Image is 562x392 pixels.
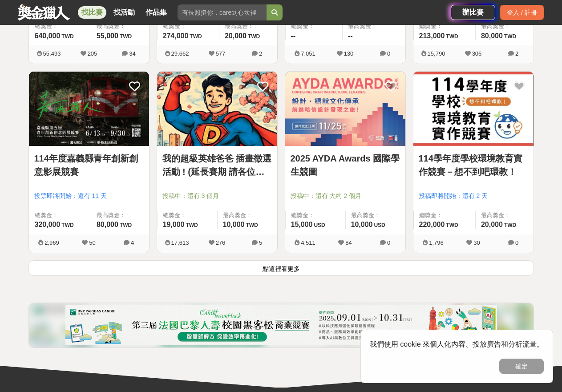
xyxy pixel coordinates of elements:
[61,222,73,228] span: TWD
[129,50,135,57] span: 34
[481,32,503,40] span: 80,000
[34,191,144,201] span: 投票即將開始：還有 11 天
[504,33,516,40] span: TWD
[413,72,534,146] img: Cover Image
[162,152,272,178] a: 我的超級英雄爸爸 插畫徵選活動 ! (延長賽期 請各位踴躍參與)
[446,33,458,40] span: TWD
[481,211,528,220] span: 最高獎金：
[446,222,458,228] span: TWD
[499,359,544,374] button: 確定
[142,6,170,19] a: 作品集
[348,32,353,40] span: --
[374,222,385,228] span: USD
[97,221,118,228] span: 80,000
[225,32,247,40] span: 20,000
[171,239,189,246] span: 17,613
[35,22,85,31] span: 總獎金：
[419,211,470,220] span: 總獎金：
[97,211,144,220] span: 最高獎金：
[120,222,132,228] span: TWD
[419,152,528,178] a: 114學年度學校環境教育實作競賽－想不到吧環教！
[301,239,315,246] span: 4,511
[419,22,470,31] span: 總獎金：
[35,221,61,228] span: 320,000
[88,50,97,57] span: 205
[351,221,373,228] span: 10,000
[504,222,516,228] span: TWD
[89,239,95,246] span: 50
[473,239,480,246] span: 30
[451,5,495,20] a: 辦比賽
[259,239,262,246] span: 5
[35,32,61,40] span: 640,000
[291,32,296,40] span: --
[348,22,400,31] span: 最高獎金：
[157,72,277,146] img: Cover Image
[248,33,260,40] span: TWD
[97,22,144,31] span: 最高獎金：
[344,50,354,57] span: 130
[61,33,73,40] span: TWD
[110,6,138,19] a: 找活動
[351,211,400,220] span: 最高獎金：
[178,4,267,20] input: 有長照挺你，care到心坎裡！青春出手，拍出照顧 影音徵件活動
[515,239,518,246] span: 0
[65,305,497,345] img: c5de0e1a-e514-4d63-bbd2-29f80b956702.png
[387,50,390,57] span: 0
[314,222,325,228] span: USD
[223,221,245,228] span: 10,000
[28,260,534,276] button: 點這裡看更多
[43,50,61,57] span: 55,493
[259,50,262,57] span: 2
[163,211,212,220] span: 總獎金：
[345,239,352,246] span: 84
[291,152,400,178] a: 2025 AYDA Awards 國際學生競圖
[370,340,544,348] span: 我們使用 cookie 來個人化內容、投放廣告和分析流量。
[291,221,313,228] span: 15,000
[78,6,106,19] a: 找比賽
[291,191,400,201] span: 投稿中：還有 大約 2 個月
[34,152,144,178] a: 114年度嘉義縣青年創新創意影展競賽
[500,5,544,20] div: 登入 / 註冊
[163,32,189,40] span: 274,000
[515,50,518,57] span: 2
[472,50,482,57] span: 306
[186,222,198,228] span: TWD
[223,211,272,220] span: 最高獎金：
[246,222,258,228] span: TWD
[171,50,189,57] span: 29,662
[120,33,132,40] span: TWD
[163,221,185,228] span: 19,000
[216,239,226,246] span: 276
[419,32,445,40] span: 213,000
[162,191,272,201] span: 投稿中：還有 3 個月
[301,50,315,57] span: 7,051
[190,33,202,40] span: TWD
[29,72,149,146] img: Cover Image
[44,239,59,246] span: 2,969
[428,50,445,57] span: 15,790
[291,22,337,31] span: 總獎金：
[216,50,226,57] span: 577
[481,22,528,31] span: 最高獎金：
[285,72,405,146] img: Cover Image
[429,239,444,246] span: 1,796
[481,221,503,228] span: 20,000
[419,221,445,228] span: 220,000
[163,22,214,31] span: 總獎金：
[35,211,85,220] span: 總獎金：
[387,239,390,246] span: 0
[291,211,340,220] span: 總獎金：
[225,22,272,31] span: 最高獎金：
[97,32,118,40] span: 55,000
[419,191,528,201] span: 投稿即將開始：還有 2 天
[131,239,134,246] span: 4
